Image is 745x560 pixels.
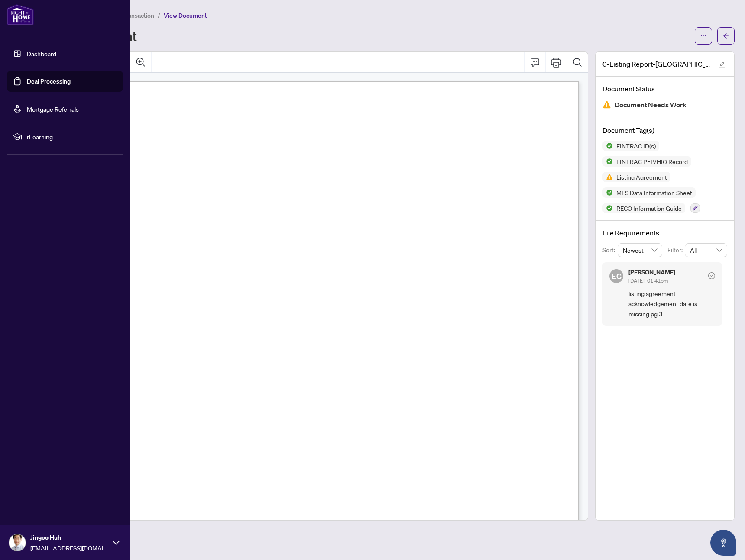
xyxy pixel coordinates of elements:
img: Status Icon [602,156,613,167]
span: Newest [623,244,658,257]
img: Status Icon [602,141,613,151]
span: View Transaction [108,12,154,19]
span: Document Needs Work [615,99,687,111]
span: FINTRAC ID(s) [613,143,659,149]
span: Listing Agreement [613,174,670,180]
span: listing agreement acknowledgement date is missing pg 3 [628,289,715,319]
li: / [158,10,160,20]
a: Deal Processing [27,77,71,85]
img: Document Status [602,100,611,109]
h5: [PERSON_NAME] [628,269,675,275]
span: rLearning [27,132,117,142]
img: Status Icon [602,187,613,198]
a: Dashboard [27,50,56,58]
span: check-circle [708,272,715,279]
span: EC [612,270,622,282]
span: edit [719,61,725,68]
span: FINTRAC PEP/HIO Record [613,158,691,164]
p: Sort: [602,245,618,255]
span: arrow-left [723,33,729,39]
button: Open asap [710,530,736,556]
h4: File Requirements [602,228,727,238]
span: [EMAIL_ADDRESS][DOMAIN_NAME] [30,543,108,553]
span: MLS Data Information Sheet [613,190,696,196]
span: [DATE], 01:41pm [628,277,668,284]
img: Status Icon [602,172,613,182]
span: Jingoo Huh [30,533,108,542]
h4: Document Status [602,84,727,94]
img: Status Icon [602,203,613,213]
span: View Document [164,12,207,19]
a: Mortgage Referrals [27,105,79,113]
span: All [690,244,722,257]
span: RECO Information Guide [613,205,685,211]
span: 0-Listing Report-[GEOGRAPHIC_DATA]pdf [602,59,711,69]
span: ellipsis [700,33,706,39]
img: logo [7,4,34,25]
p: Filter: [667,245,685,255]
img: Profile Icon [9,534,26,551]
h4: Document Tag(s) [602,125,727,135]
